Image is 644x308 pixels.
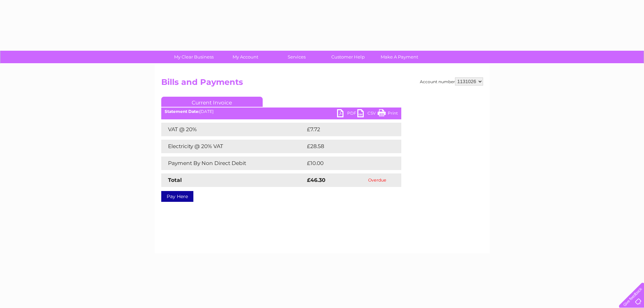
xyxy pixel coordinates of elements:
[420,77,483,86] div: Account number
[305,123,385,136] td: £7.72
[307,177,326,183] strong: £46.30
[161,97,263,107] a: Current Invoice
[161,191,193,202] a: Pay Here
[305,140,388,153] td: £28.58
[269,51,325,63] a: Services
[161,140,305,153] td: Electricity @ 20% VAT
[320,51,376,63] a: Customer Help
[165,109,199,114] b: Statement Date:
[378,109,398,119] a: Print
[161,77,483,90] h2: Bills and Payments
[166,51,222,63] a: My Clear Business
[161,123,305,136] td: VAT @ 20%
[354,173,401,187] td: Overdue
[357,109,378,119] a: CSV
[168,177,182,183] strong: Total
[337,109,357,119] a: PDF
[217,51,273,63] a: My Account
[161,157,305,170] td: Payment By Non Direct Debit
[305,157,387,170] td: £10.00
[372,51,427,63] a: Make A Payment
[161,109,401,114] div: [DATE]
